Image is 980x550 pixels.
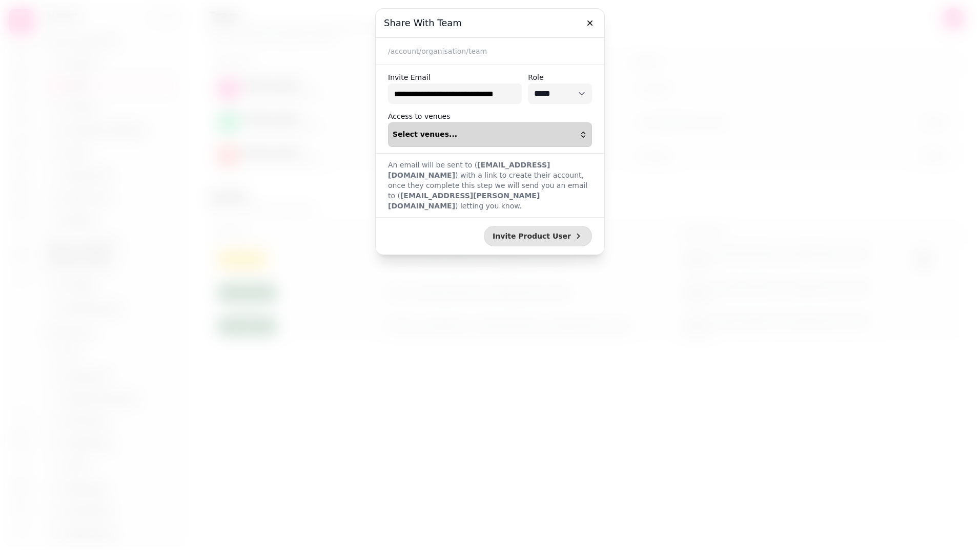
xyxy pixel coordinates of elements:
label: Role [528,71,592,83]
p: An email will be sent to ( ) with a link to create their account, once they complete this step we... [388,160,592,211]
label: Invite Email [388,71,522,83]
span: Select venues... [393,131,457,139]
button: Invite Product User [484,226,592,246]
label: Access to venues [388,110,450,122]
span: Invite Product User [493,232,571,240]
strong: [EMAIL_ADDRESS][PERSON_NAME][DOMAIN_NAME] [388,192,540,210]
button: Select venues... [388,122,592,147]
h3: Share With Team [384,17,596,29]
p: /account/organisation/team [388,46,592,56]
